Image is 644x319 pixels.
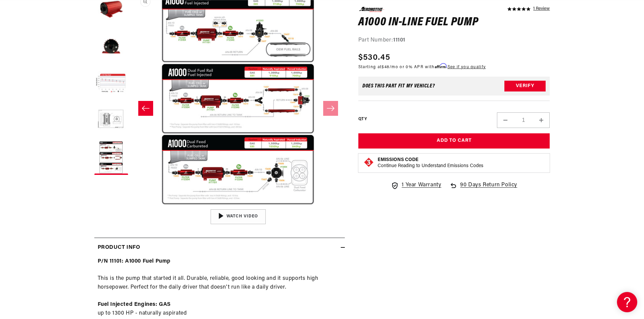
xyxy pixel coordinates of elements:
[358,133,550,149] button: Add to Cart
[138,101,153,116] button: Slide left
[94,30,128,63] button: Load image 3 in gallery view
[362,83,435,89] div: Does This part fit My vehicle?
[402,181,441,190] span: 1 Year Warranty
[358,63,486,70] p: Starting at /mo or 0% APR with .
[94,141,128,175] button: Load image 6 in gallery view
[448,65,486,69] a: See if you qualify - Learn more about Affirm Financing (opens in modal)
[460,181,517,196] span: 90 Days Return Policy
[323,101,338,116] button: Slide right
[378,157,483,169] button: Emissions CodeContinue Reading to Understand Emissions Codes
[391,181,441,190] a: 1 Year Warranty
[98,302,171,307] strong: Fuel Injected Engines: GAS
[98,243,140,252] h2: Product Info
[358,116,367,122] label: QTY
[358,17,550,28] h1: A1000 In-Line Fuel Pump
[393,37,405,43] strong: 11101
[98,259,171,264] strong: P/N 11101: A1000 Fuel Pump
[94,67,128,101] button: Load image 4 in gallery view
[358,36,550,45] div: Part Number:
[363,157,374,168] img: Emissions code
[382,65,389,69] span: $48
[449,181,517,196] a: 90 Days Return Policy
[94,238,345,258] summary: Product Info
[504,81,546,91] button: Verify
[378,163,483,169] p: Continue Reading to Understand Emissions Codes
[378,157,419,162] strong: Emissions Code
[533,7,550,11] a: 1 reviews
[94,104,128,138] button: Load image 5 in gallery view
[358,51,390,63] span: $530.45
[435,63,447,68] span: Affirm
